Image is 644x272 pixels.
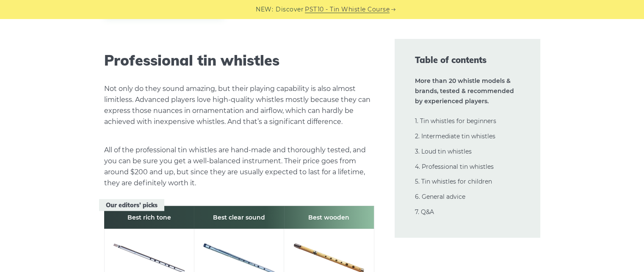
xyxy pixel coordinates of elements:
[415,77,514,105] strong: More than 20 whistle models & brands, tested & recommended by experienced players.
[276,5,304,14] span: Discover
[104,145,374,189] p: All of the professional tin whistles are hand-made and thoroughly tested, and you can be sure you...
[415,54,520,66] span: Table of contents
[104,83,374,127] p: Not only do they sound amazing, but their playing capability is also almost limitless. Advanced p...
[99,199,164,212] span: Our editors’ picks
[305,5,390,14] a: PST10 - Tin Whistle Course
[415,163,494,170] a: 4. Professional tin whistles
[104,52,374,69] h2: Professional tin whistles
[415,178,492,185] a: 5. Tin whistles for children
[415,193,465,201] a: 6. General advice
[415,208,434,216] a: 7. Q&A
[415,117,496,125] a: 1. Tin whistles for beginners
[284,206,374,229] th: Best wooden
[415,132,495,140] a: 2. Intermediate tin whistles
[104,206,194,229] th: Best rich tone
[415,148,472,155] a: 3. Loud tin whistles
[256,5,273,14] span: NEW:
[194,206,284,229] th: Best clear sound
